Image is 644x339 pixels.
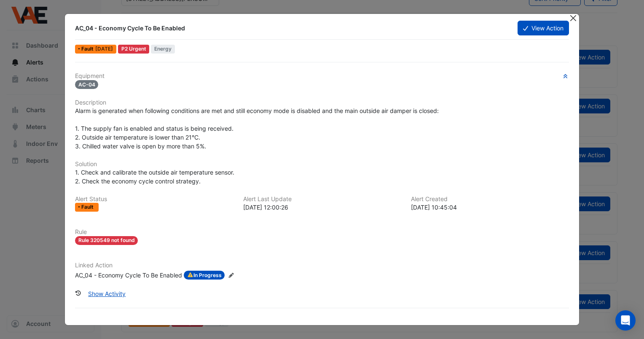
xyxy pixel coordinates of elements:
[184,271,225,280] span: In Progress
[75,169,234,185] span: 1. Check and calibrate the outside air temperature sensor. 2. Check the economy cycle control str...
[118,45,150,54] div: P2 Urgent
[81,46,95,51] span: Fault
[75,229,569,236] h6: Rule
[75,80,99,89] span: AC-04
[81,204,95,210] span: Fault
[75,161,569,168] h6: Solution
[95,46,113,52] span: Thu 24-Jul-2025 12:00 AEST
[569,14,577,23] button: Close
[411,196,569,203] h6: Alert Created
[75,236,138,245] span: Rule 320549 not found
[615,310,636,331] div: Open Intercom Messenger
[518,21,569,35] button: View Action
[83,286,131,301] button: Show Activity
[228,272,234,279] fa-icon: Edit Linked Action
[243,203,401,212] div: [DATE] 12:00:26
[75,24,507,32] div: AC_04 - Economy Cycle To Be Enabled
[75,196,233,203] h6: Alert Status
[75,107,439,150] span: Alarm is generated when following conditions are met and still economy mode is disabled and the m...
[75,99,569,106] h6: Description
[75,73,569,80] h6: Equipment
[75,271,182,280] div: AC_04 - Economy Cycle To Be Enabled
[411,203,569,212] div: [DATE] 10:45:04
[151,45,175,54] span: Energy
[243,196,401,203] h6: Alert Last Update
[75,262,569,269] h6: Linked Action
